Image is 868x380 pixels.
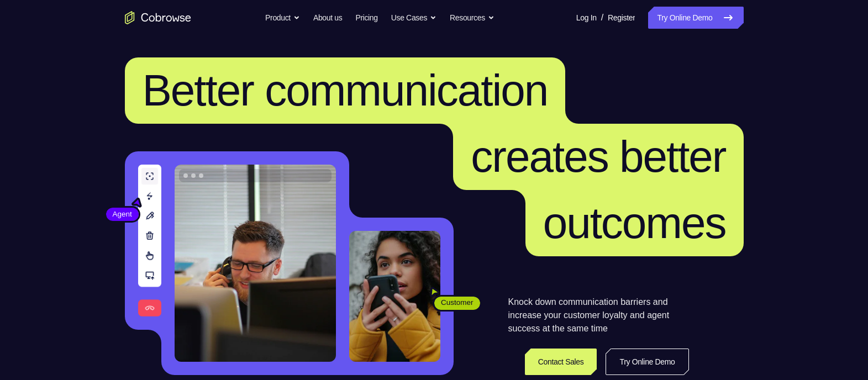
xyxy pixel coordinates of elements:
[508,295,689,335] p: Knock down communication barriers and increase your customer loyalty and agent success at the sam...
[125,11,191,24] a: Go to the home page
[471,132,725,181] span: creates better
[606,349,688,375] a: Try Online Demo
[175,165,336,362] img: A customer support agent talking on the phone
[576,7,597,29] a: Log In
[355,7,377,29] a: Pricing
[608,7,635,29] a: Register
[450,7,495,29] button: Resources
[265,7,300,29] button: Product
[313,7,342,29] a: About us
[349,231,440,362] img: A customer holding their phone
[143,66,548,115] span: Better communication
[601,11,603,24] span: /
[391,7,436,29] button: Use Cases
[525,349,597,375] a: Contact Sales
[543,198,726,247] span: outcomes
[648,7,743,29] a: Try Online Demo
